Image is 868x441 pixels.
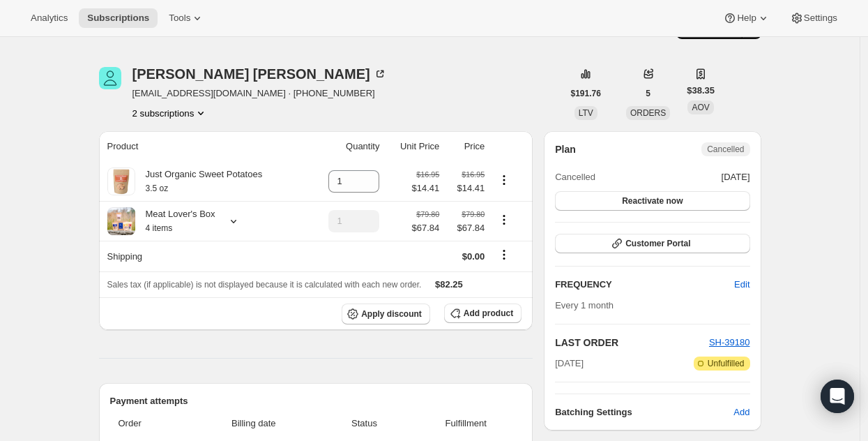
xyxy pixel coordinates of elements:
[462,210,485,218] small: $79.80
[319,417,411,431] span: Status
[107,207,135,235] img: product img
[622,195,683,207] span: Reactivate now
[110,394,522,408] h2: Payment attempts
[146,223,173,233] small: 4 items
[135,167,263,195] div: Just Organic Sweet Potatoes
[782,8,846,28] button: Settings
[555,234,749,253] button: Customer Portal
[555,191,749,211] button: Reactivate now
[160,8,213,28] button: Tools
[416,210,439,218] small: $79.80
[725,401,758,424] button: Add
[804,13,837,24] span: Settings
[555,405,733,419] h6: Batching Settings
[709,336,750,350] button: SH-39180
[310,131,384,162] th: Quantity
[31,13,68,24] span: Analytics
[708,358,745,369] span: Unfulfilled
[342,304,430,324] button: Apply discount
[197,417,310,431] span: Billing date
[383,131,443,162] th: Unit Price
[99,131,310,162] th: Product
[571,88,601,99] span: $191.76
[132,87,387,100] span: [EMAIL_ADDRESS][DOMAIN_NAME] · [PHONE_NUMBER]
[579,108,593,118] span: LTV
[687,84,715,98] span: $38.35
[87,13,149,24] span: Subscriptions
[99,67,121,89] span: Heather Roberts
[110,408,193,439] th: Order
[132,67,387,81] div: [PERSON_NAME] [PERSON_NAME]
[448,221,485,235] span: $67.84
[493,247,515,262] button: Shipping actions
[132,106,208,120] button: Product actions
[625,238,690,249] span: Customer Portal
[734,278,749,292] span: Edit
[692,103,709,112] span: AOV
[412,221,440,235] span: $67.84
[435,279,463,290] span: $82.25
[646,88,650,99] span: 5
[135,207,215,235] div: Meat Lover's Box
[630,108,666,118] span: ORDERS
[493,172,515,188] button: Product actions
[555,278,734,292] h2: FREQUENCY
[107,167,135,195] img: product img
[555,300,614,311] span: Every 1 month
[448,181,485,195] span: $14.41
[79,8,158,28] button: Subscriptions
[107,280,422,290] span: Sales tax (if applicable) is not displayed because it is calculated with each new order.
[555,142,576,156] h2: Plan
[715,8,778,28] button: Help
[416,170,439,179] small: $16.95
[722,170,750,184] span: [DATE]
[443,131,489,162] th: Price
[22,8,76,28] button: Analytics
[462,251,485,262] span: $0.00
[169,13,190,24] span: Tools
[555,170,595,184] span: Cancelled
[709,337,750,347] a: SH-39180
[637,84,659,103] button: 5
[146,184,169,193] small: 3.5 oz
[361,308,422,320] span: Apply discount
[418,417,513,431] span: Fulfillment
[462,170,485,179] small: $16.95
[821,380,854,413] div: Open Intercom Messenger
[464,308,513,319] span: Add product
[493,212,515,227] button: Product actions
[707,144,744,155] span: Cancelled
[444,304,521,323] button: Add product
[733,405,749,419] span: Add
[412,181,440,195] span: $14.41
[99,241,310,271] th: Shipping
[737,13,756,24] span: Help
[555,336,709,350] h2: LAST ORDER
[555,357,584,371] span: [DATE]
[726,274,758,296] button: Edit
[563,84,609,103] button: $191.76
